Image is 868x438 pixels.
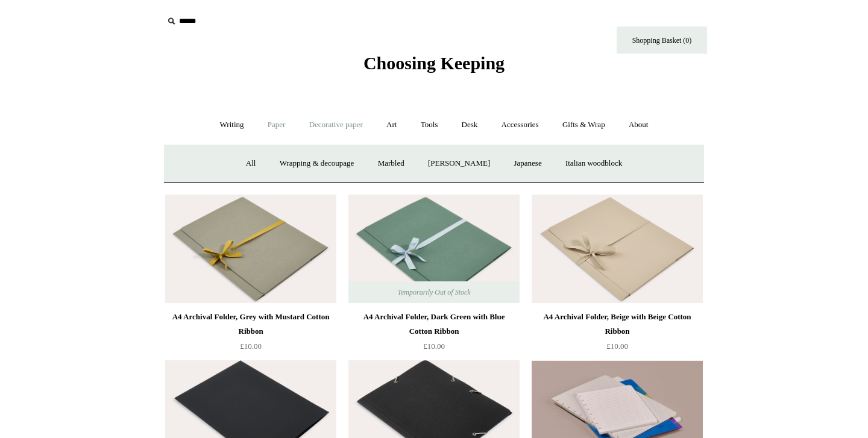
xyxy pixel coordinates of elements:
[385,281,482,303] span: Temporarily Out of Stock
[552,109,616,141] a: Gifts & Wrap
[555,148,633,180] a: Italian woodblock
[417,148,501,180] a: [PERSON_NAME]
[348,195,520,303] img: A4 Archival Folder, Dark Green with Blue Cotton Ribbon
[606,342,628,351] span: £10.00
[532,195,703,303] a: A4 Archival Folder, Beige with Beige Cotton Ribbon A4 Archival Folder, Beige with Beige Cotton Ri...
[298,109,374,141] a: Decorative paper
[351,310,517,339] div: A4 Archival Folder, Dark Green with Blue Cotton Ribbon
[165,195,336,303] a: A4 Archival Folder, Grey with Mustard Cotton Ribbon A4 Archival Folder, Grey with Mustard Cotton ...
[209,109,255,141] a: Writing
[410,109,449,141] a: Tools
[168,310,333,339] div: A4 Archival Folder, Grey with Mustard Cotton Ribbon
[240,342,262,351] span: £10.00
[235,148,267,180] a: All
[257,109,297,141] a: Paper
[491,109,550,141] a: Accessories
[165,195,336,303] img: A4 Archival Folder, Grey with Mustard Cotton Ribbon
[363,53,505,73] span: Choosing Keeping
[376,109,407,141] a: Art
[165,310,336,359] a: A4 Archival Folder, Grey with Mustard Cotton Ribbon £10.00
[348,310,520,359] a: A4 Archival Folder, Dark Green with Blue Cotton Ribbon £10.00
[617,27,707,54] a: Shopping Basket (0)
[532,195,703,303] img: A4 Archival Folder, Beige with Beige Cotton Ribbon
[423,342,445,351] span: £10.00
[451,109,489,141] a: Desk
[348,195,520,303] a: A4 Archival Folder, Dark Green with Blue Cotton Ribbon A4 Archival Folder, Dark Green with Blue C...
[363,63,505,71] a: Choosing Keeping
[269,148,365,180] a: Wrapping & decoupage
[535,310,700,339] div: A4 Archival Folder, Beige with Beige Cotton Ribbon
[367,148,415,180] a: Marbled
[532,310,703,359] a: A4 Archival Folder, Beige with Beige Cotton Ribbon £10.00
[503,148,552,180] a: Japanese
[618,109,659,141] a: About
